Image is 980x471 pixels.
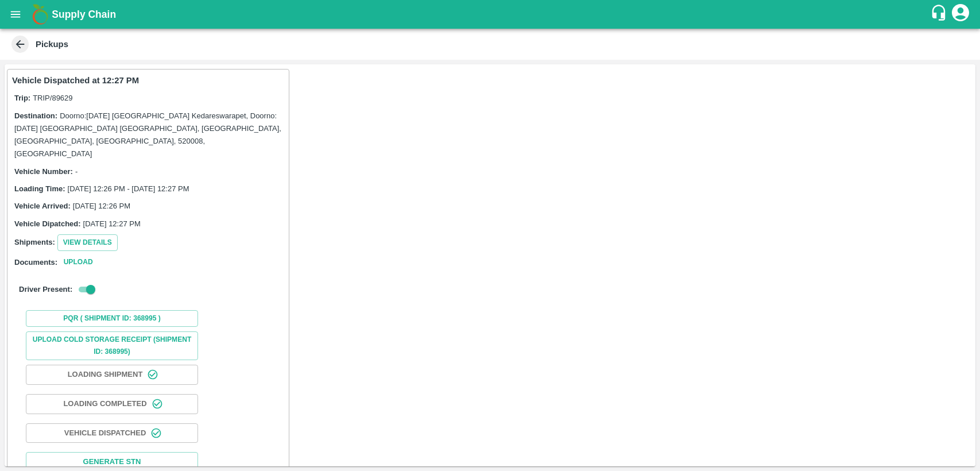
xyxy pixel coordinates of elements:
label: Documents: [14,258,57,267]
span: [DATE] 12:26 PM - [DATE] 12:27 PM [68,184,189,193]
button: PQR ( Shipment Id: 368995 ) [26,310,198,327]
a: Supply Chain [52,6,930,22]
b: Supply Chain [52,9,116,20]
button: open drawer [2,1,29,28]
button: Vehicle Dispatched [26,423,198,443]
img: logo [29,3,52,26]
label: Destination: [14,111,57,120]
b: Pickups [36,40,68,49]
label: Loading Time: [14,184,65,193]
span: [DATE] 12:26 PM [73,202,130,210]
button: Loading Shipment [26,365,198,385]
label: Shipments: [14,238,55,246]
div: customer-support [930,4,950,25]
label: Trip: [14,94,30,102]
div: account of current user [950,2,971,26]
label: Vehicle Number: [14,167,73,176]
button: Upload Cold Storage Receipt (SHIPMENT ID: 368995) [26,331,198,360]
label: Vehicle Dipatched: [14,219,81,228]
label: Vehicle Arrived: [14,202,71,210]
span: [DATE] 12:27 PM [83,219,141,228]
button: Upload [60,256,96,268]
span: TRIP/89629 [33,94,72,102]
button: Loading Completed [26,394,198,414]
button: View Details [57,234,118,251]
span: Doorno:[DATE] [GEOGRAPHIC_DATA] Kedareswarapet, Doorno:[DATE] [GEOGRAPHIC_DATA] [GEOGRAPHIC_DATA]... [14,111,281,159]
p: Vehicle Dispatched at 12:27 PM [12,74,139,87]
label: Driver Present: [19,285,72,294]
span: - [75,167,78,176]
